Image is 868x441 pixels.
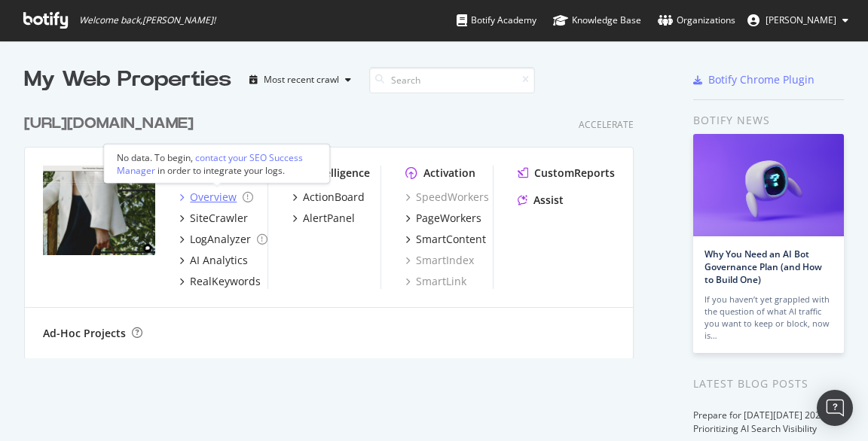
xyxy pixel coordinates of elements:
a: SmartContent [405,232,486,247]
div: Open Intercom Messenger [817,390,853,426]
a: AI Analytics [179,253,248,268]
div: Most recent crawl [264,75,339,84]
div: SmartContent [416,232,486,247]
div: Overview [190,190,237,205]
div: SiteCrawler [190,211,248,226]
div: AI Analytics [190,253,248,268]
div: AlertPanel [303,211,355,226]
a: Assist [518,193,564,208]
a: Prepare for [DATE][DATE] 2025 by Prioritizing AI Search Visibility [693,409,838,435]
a: Why You Need an AI Bot Governance Plan (and How to Build One) [704,248,822,286]
a: RealKeywords [179,274,261,289]
div: Latest Blog Posts [693,376,844,392]
a: CustomReports [518,166,615,181]
div: RealKeywords [190,274,261,289]
a: SmartLink [405,274,466,289]
div: Botify Academy [457,13,536,28]
div: contact your SEO Success Manager [117,151,303,176]
a: SmartIndex [405,253,474,268]
a: SpeedWorkers [405,190,489,205]
button: Most recent crawl [243,68,357,92]
div: Assist [533,193,564,208]
div: Activation [423,166,475,181]
img: https://demellierlondon.com/ [43,166,155,255]
div: Organizations [658,13,735,28]
div: If you haven’t yet grappled with the question of what AI traffic you want to keep or block, now is… [704,293,833,342]
div: ActionBoard [303,190,365,205]
a: PageWorkers [405,211,481,226]
a: SiteCrawler [179,211,248,226]
div: Knowledge Base [553,13,641,28]
div: No data. To begin, in order to integrate your logs. [117,151,317,176]
div: [URL][DOMAIN_NAME] [24,113,194,135]
div: Accelerate [579,118,634,131]
div: CustomReports [534,166,615,181]
a: [URL][DOMAIN_NAME] [24,113,200,135]
div: Botify Chrome Plugin [708,72,815,87]
div: Intelligence [310,166,370,181]
div: Ad-Hoc Projects [43,326,126,341]
a: LogAnalyzer [179,232,267,247]
div: Botify news [693,112,844,129]
img: Why You Need an AI Bot Governance Plan (and How to Build One) [693,134,844,236]
div: grid [24,95,646,358]
button: [PERSON_NAME] [735,8,860,32]
span: Welcome back, [PERSON_NAME] ! [79,14,215,26]
div: PageWorkers [416,211,481,226]
a: Overview [179,190,253,205]
div: LogAnalyzer [190,232,251,247]
div: My Web Properties [24,65,231,95]
a: Botify Chrome Plugin [693,72,815,87]
input: Search [369,67,535,93]
span: Blanca Sabas [766,14,836,26]
a: AlertPanel [292,211,355,226]
a: ActionBoard [292,190,365,205]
